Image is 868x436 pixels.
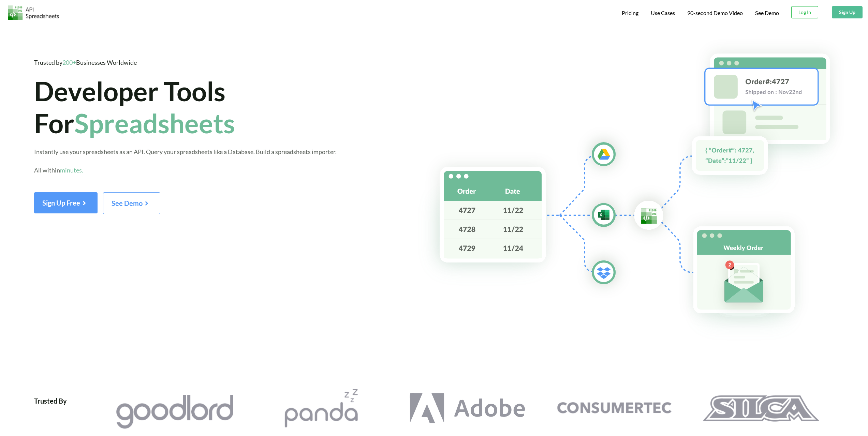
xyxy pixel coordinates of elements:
[248,389,394,428] a: Pandazzz Logo
[541,389,687,428] a: Consumertec Logo
[42,199,89,207] span: Sign Up Free
[34,192,98,213] button: Sign Up Free
[34,75,235,139] span: Developer Tools For
[34,148,337,174] span: Instantly use your spreadsheets as an API. Query your spreadsheets like a Database. Build a sprea...
[651,10,675,16] span: Use Cases
[687,10,743,16] span: 90-second Demo Video
[622,10,638,16] span: Pricing
[34,59,137,66] span: Trusted by Businesses Worldwide
[394,389,541,428] a: Adobe Logo
[101,389,248,431] a: Goodlord Logo
[34,389,67,431] div: Trusted By
[791,6,818,18] button: Log In
[755,10,779,17] a: See Demo
[103,192,160,214] button: See Demo
[417,37,868,341] img: Hero Spreadsheet Flow
[112,199,152,207] span: See Demo
[555,389,673,428] img: Consumertec Logo
[8,5,59,20] img: Logo.png
[409,389,526,428] img: Adobe Logo
[60,166,83,174] span: minutes.
[116,392,233,431] img: Goodlord Logo
[702,389,819,428] img: Silca Logo
[262,389,380,428] img: Pandazzz Logo
[103,201,160,207] a: See Demo
[687,389,834,428] a: Silca Logo
[832,6,863,18] button: Sign Up
[62,59,76,66] span: 200+
[74,107,235,139] span: Spreadsheets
